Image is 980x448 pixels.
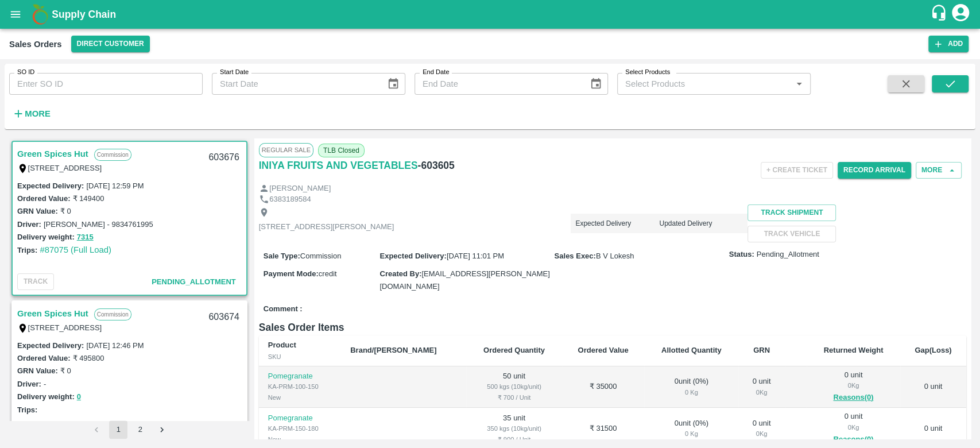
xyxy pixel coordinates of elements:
div: 603676 [202,144,246,171]
label: ₹ 149400 [72,194,104,203]
span: [EMAIL_ADDRESS][PERSON_NAME][DOMAIN_NAME] [379,269,549,291]
label: Created By : [379,269,421,278]
div: 0 unit ( 0 %) [653,376,729,397]
td: 50 unit [466,366,561,408]
input: End Date [415,73,580,95]
b: Product [268,341,296,349]
b: Returned Weight [824,346,884,354]
div: 0 Kg [653,387,729,397]
p: Expected Delivery [575,218,659,229]
label: [STREET_ADDRESS] [28,164,102,172]
div: customer-support [930,4,950,25]
a: INIYA FRUITS AND VEGETABLES [259,157,418,173]
span: Pending_Allotment [757,249,819,260]
span: Pending_Allotment [152,277,236,286]
label: Payment Mode : [264,269,319,278]
label: - [44,380,46,388]
button: Go to next page [153,420,171,439]
label: Sales Exec : [555,252,596,260]
label: Status: [729,249,754,260]
div: 0 unit [816,370,891,404]
div: 0 Kg [747,428,776,439]
div: 0 unit [816,411,891,446]
label: Driver: [17,380,41,388]
div: 500 kgs (10kg/unit) [475,381,552,392]
div: New [268,392,332,403]
p: Commission [94,308,131,320]
button: Add [928,36,969,52]
div: 0 unit ( 0 %) [653,418,729,439]
label: End Date [423,68,449,77]
label: [DATE] 12:59 PM [86,181,144,190]
label: Delivery weight: [17,392,75,401]
span: credit [319,269,337,278]
span: B V Lokesh [596,252,634,260]
label: Trips: [17,246,37,254]
div: 0 unit [747,418,776,439]
p: Pomegranate [268,413,332,424]
label: Expected Delivery : [17,181,84,190]
label: Select Products [625,68,670,77]
label: Start Date [220,68,249,77]
label: GRN Value: [17,366,58,375]
p: [PERSON_NAME] [269,183,331,194]
button: More [9,104,53,123]
div: 0 Kg [747,387,776,397]
button: Reasons(0) [816,433,891,446]
div: SKU [268,352,332,362]
h6: Sales Order Items [259,319,966,335]
a: #87075 (Full Load) [40,245,111,254]
input: Start Date [212,73,378,95]
a: Green Spices Hut [17,306,88,321]
p: Pomegranate [268,371,332,382]
div: 0 Kg [653,428,729,439]
a: Green Spices Hut [17,146,88,161]
p: Commission [94,149,131,161]
span: [DATE] 11:01 PM [447,252,504,260]
button: Choose date [382,73,404,95]
button: open drawer [2,1,29,28]
label: ₹ 0 [60,207,71,215]
div: ₹ 900 / Unit [475,434,552,445]
h6: - 603605 [418,157,455,173]
div: KA-PRM-150-180 [268,423,332,434]
td: 0 unit [900,366,966,408]
b: GRN [753,346,770,354]
button: 7315 [77,231,94,244]
label: Ordered Value: [17,354,70,362]
button: Select DC [71,36,150,52]
div: account of current user [950,2,971,26]
b: Brand/[PERSON_NAME] [350,346,436,354]
p: Updated Delivery [659,218,743,229]
label: Ordered Value: [17,194,70,203]
button: Choose date [585,73,607,95]
p: 6383189584 [269,194,311,205]
b: Ordered Value [578,346,628,354]
label: ₹ 495800 [72,354,104,362]
label: SO ID [17,68,34,77]
button: Track Shipment [747,204,836,221]
b: Supply Chain [52,9,116,20]
label: GRN Value: [17,207,58,215]
span: Commission [300,252,342,260]
label: [DATE] 12:46 PM [86,341,144,350]
label: [STREET_ADDRESS] [28,323,102,332]
div: 350 kgs (10kg/unit) [475,423,552,434]
div: 603674 [202,304,246,331]
div: ₹ 700 / Unit [475,392,552,403]
button: Open [792,76,807,91]
img: logo [29,3,52,26]
label: Expected Delivery : [17,341,84,350]
button: Record Arrival [838,162,911,179]
b: Ordered Quantity [483,346,545,354]
div: 0 Kg [816,380,891,391]
div: KA-PRM-100-150 [268,381,332,392]
button: Go to page 2 [131,420,149,439]
label: Expected Delivery : [379,252,446,260]
span: Regular Sale [259,143,313,157]
button: More [916,162,962,179]
div: New [268,434,332,445]
label: Driver: [17,220,41,229]
label: Delivery weight: [17,233,75,241]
